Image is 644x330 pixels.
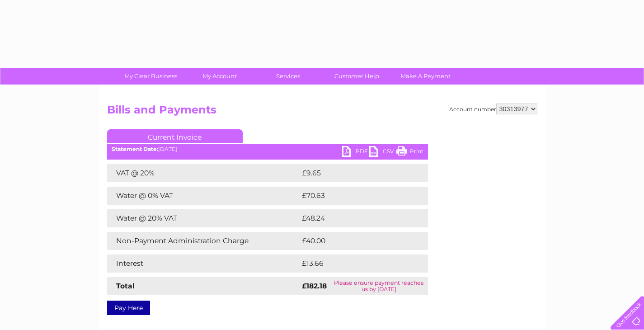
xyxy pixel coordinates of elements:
h2: Bills and Payments [107,104,537,121]
strong: £182.18 [302,282,327,290]
a: My Clear Business [113,68,188,85]
td: £70.63 [300,187,410,205]
td: Water @ 0% VAT [107,187,300,205]
td: £13.66 [300,255,409,273]
td: Water @ 20% VAT [107,209,300,227]
div: [DATE] [107,146,428,152]
a: Make A Payment [388,68,463,85]
td: £48.24 [300,209,410,227]
td: Interest [107,255,300,273]
a: Customer Help [320,68,394,85]
a: Services [251,68,325,85]
a: Print [396,146,423,159]
a: CSV [369,146,396,159]
td: £9.65 [300,164,407,182]
strong: Total [116,282,135,290]
td: VAT @ 20% [107,164,300,182]
td: Non-Payment Administration Charge [107,232,300,250]
b: Statement Date: [112,146,158,152]
div: Account number [449,104,537,114]
a: Pay Here [107,301,150,315]
a: Current Invoice [107,129,243,143]
td: Please ensure payment reaches us by [DATE] [330,277,428,295]
a: PDF [342,146,369,159]
a: My Account [182,68,257,85]
td: £40.00 [300,232,410,250]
